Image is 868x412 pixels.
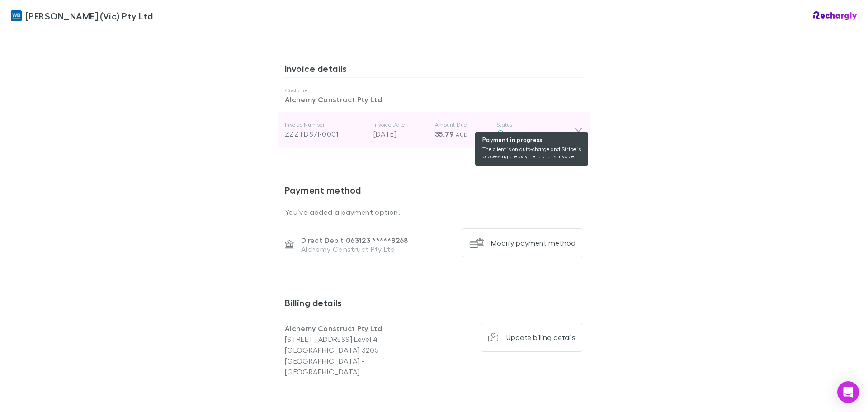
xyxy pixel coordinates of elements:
p: Alchemy Construct Pty Ltd [285,94,583,105]
button: Update billing details [481,323,584,352]
span: 35.79 [435,129,454,138]
img: Rechargly Logo [813,11,857,20]
p: Alchemy Construct Pty Ltd [285,323,434,334]
h3: Billing details [285,297,583,312]
div: Invoice NumberZZZTDS7I-0001Invoice Date[DATE]Amount Due35.79 AUDStatus [278,112,590,148]
p: Customer [285,87,583,94]
h3: Payment method [285,185,583,199]
img: Modify payment method's Logo [469,236,484,250]
p: Invoice Number [285,121,366,128]
span: Paying [508,129,530,138]
div: Modify payment method [491,238,576,247]
img: William Buck (Vic) Pty Ltd's Logo [11,10,22,21]
p: Status [496,121,574,128]
div: Update billing details [506,333,576,342]
button: Modify payment method [462,228,583,257]
p: Amount Due [435,121,489,128]
p: [GEOGRAPHIC_DATA] 3205 [285,345,434,355]
h3: Invoice details [285,63,583,77]
div: Open Intercom Messenger [837,381,859,403]
p: [DATE] [373,128,428,139]
div: ZZZTDS7I-0001 [285,128,366,139]
p: Invoice Date [373,121,428,128]
p: You’ve added a payment option. [285,207,583,218]
p: [GEOGRAPHIC_DATA] - [GEOGRAPHIC_DATA] [285,355,434,377]
p: Direct Debit 063123 ***** 8268 [301,236,408,245]
span: [PERSON_NAME] (Vic) Pty Ltd [25,9,153,23]
p: Alchemy Construct Pty Ltd [301,245,408,254]
p: [STREET_ADDRESS] Level 4 [285,334,434,345]
span: AUD [456,131,468,138]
